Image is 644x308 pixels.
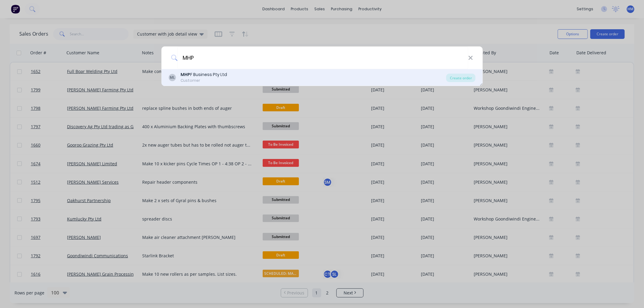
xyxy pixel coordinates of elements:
[181,71,190,78] b: MHP
[446,74,476,82] div: Create order
[178,46,468,69] input: Enter a customer name to create a new order...
[181,71,227,78] div: F Business Pty Ltd
[168,74,176,81] div: ML
[181,78,227,83] div: Customer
